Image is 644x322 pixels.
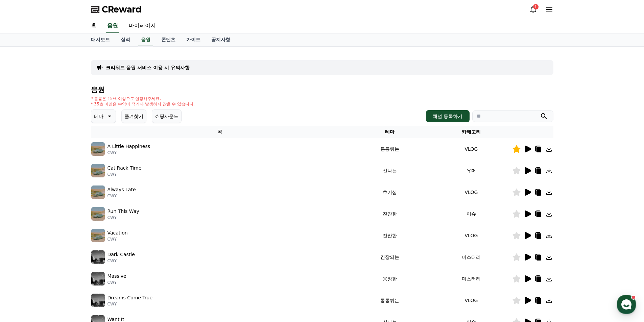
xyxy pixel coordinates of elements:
p: CWY [108,237,128,242]
p: Run This Way [108,208,139,215]
div: 1 [533,4,539,9]
th: 카테고리 [430,126,512,138]
p: Dreams Come True [108,294,153,301]
a: 음원 [106,19,119,33]
a: 실적 [115,33,136,46]
td: VLOG [430,138,512,160]
p: Cat Rack Time [108,165,142,172]
th: 곡 [91,126,349,138]
img: music [91,229,105,242]
p: CWY [108,172,142,177]
td: 유머 [430,160,512,181]
td: 호기심 [349,181,430,203]
p: A Little Happiness [108,143,150,150]
td: 긴장되는 [349,246,430,268]
p: * 볼륨은 15% 이상으로 설정해주세요. [91,96,195,101]
button: 쇼핑사운드 [152,109,182,123]
p: CWY [108,150,150,155]
img: music [91,164,105,177]
button: 테마 [91,109,116,123]
td: 웅장한 [349,268,430,290]
h4: 음원 [91,86,553,93]
p: * 35초 미만은 수익이 적거나 발생하지 않을 수 있습니다. [91,101,195,107]
span: 대화 [62,225,70,230]
p: CWY [108,280,126,285]
span: 설정 [104,224,113,230]
a: 홈 [2,214,45,231]
button: 채널 등록하기 [426,110,469,122]
p: Massive [108,273,126,280]
td: 미스터리 [430,268,512,290]
a: CReward [91,4,142,15]
a: 마이페이지 [123,19,161,33]
td: VLOG [430,225,512,246]
p: Always Late [108,186,136,193]
img: music [91,142,105,156]
span: CReward [102,4,142,15]
td: 미스터리 [430,246,512,268]
a: 홈 [86,19,102,33]
a: 콘텐츠 [156,33,181,46]
a: 1 [529,5,537,14]
p: 테마 [94,112,103,121]
th: 테마 [349,126,430,138]
td: 통통튀는 [349,290,430,311]
a: 대화 [45,214,87,231]
td: 잔잔한 [349,203,430,225]
p: Dark Castle [108,251,135,258]
td: 신나는 [349,160,430,181]
a: 가이드 [181,33,206,46]
p: CWY [108,301,153,307]
img: music [91,207,105,221]
img: music [91,272,105,286]
p: CWY [108,215,139,220]
p: CWY [108,258,135,264]
a: 공지사항 [206,33,236,46]
a: 대시보드 [86,33,115,46]
a: 음원 [138,33,153,46]
img: music [91,185,105,199]
p: CWY [108,193,136,199]
a: 설정 [87,214,130,231]
p: Vacation [108,229,128,237]
img: music [91,294,105,307]
span: 홈 [21,224,25,230]
a: 크리워드 음원 서비스 이용 시 유의사항 [106,64,190,71]
td: 잔잔한 [349,225,430,246]
button: 즐겨찾기 [121,109,146,123]
td: 이슈 [430,203,512,225]
img: music [91,250,105,264]
td: 통통튀는 [349,138,430,160]
td: VLOG [430,181,512,203]
td: VLOG [430,290,512,311]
